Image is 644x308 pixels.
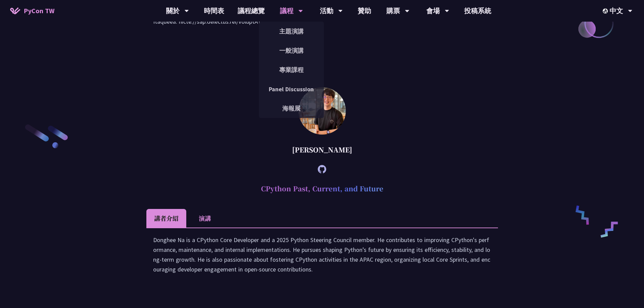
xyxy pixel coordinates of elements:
a: 主題演講 [259,23,324,39]
a: PyCon TW [3,2,61,19]
img: Locale Icon [603,8,610,14]
li: 演講 [186,209,223,228]
div: Donghee Na is a CPython Core Developer and a 2025 Python Steering Council member. He contributes ... [153,235,491,281]
a: Panel Discussion [259,81,324,97]
a: 專業課程 [259,62,324,78]
li: 講者介紹 [146,209,186,228]
h2: CPython Past, Current, and Future [146,179,498,199]
div: [PERSON_NAME] [146,140,498,160]
span: PyCon TW [24,6,54,16]
img: Home icon of PyCon TW 2025 [10,7,20,14]
a: 海報展 [259,100,324,116]
a: 一般演講 [259,43,324,58]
